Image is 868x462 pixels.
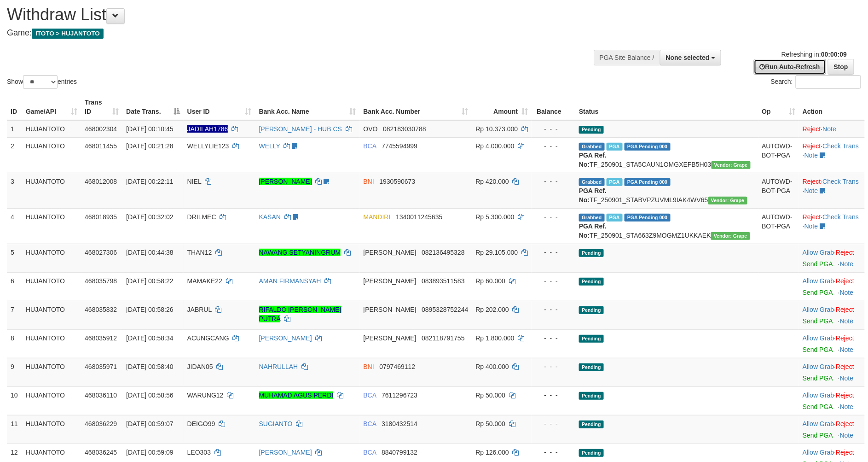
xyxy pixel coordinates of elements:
[840,289,854,296] a: Note
[666,54,710,61] span: None selected
[758,173,799,208] td: AUTOWD-BOT-PGA
[758,208,799,244] td: AUTOWD-BOT-PGA
[7,208,22,244] td: 4
[126,363,173,370] span: [DATE] 00:58:40
[85,178,117,185] span: 468012008
[7,272,22,301] td: 6
[803,432,833,439] a: Send PGA
[476,249,518,256] span: Rp 29.105.000
[836,392,855,399] a: Reject
[476,178,509,185] span: Rp 420.000
[594,50,660,65] div: PGA Site Balance /
[360,94,472,120] th: Bank Acc. Number: activate to sort column ascending
[535,448,572,457] div: - - -
[476,449,509,456] span: Rp 126.000
[187,392,224,399] span: WARUNG12
[625,214,671,222] span: PGA Pending
[803,178,821,185] a: Reject
[22,415,81,444] td: HUJANTOTO
[364,213,391,221] span: MANDIRI
[22,386,81,415] td: HUJANTOTO
[476,142,515,150] span: Rp 4.000.000
[126,277,173,285] span: [DATE] 00:58:22
[259,306,341,322] a: RIFALDO [PERSON_NAME] PUTRA
[803,449,834,456] a: Allow Grab
[126,420,173,427] span: [DATE] 00:59:07
[823,178,859,185] a: Check Trans
[85,334,117,342] span: 468035912
[799,208,865,244] td: · ·
[535,362,572,371] div: - - -
[579,335,604,343] span: Pending
[22,94,81,120] th: Game/API: activate to sort column ascending
[803,346,833,353] a: Send PGA
[259,420,293,427] a: SUGIANTO
[840,346,854,353] a: Note
[22,120,81,138] td: HUJANTOTO
[711,232,750,240] span: Vendor URL: https://settle31.1velocity.biz
[836,449,855,456] a: Reject
[122,94,184,120] th: Date Trans.: activate to sort column descending
[535,305,572,314] div: - - -
[476,363,509,370] span: Rp 400.000
[823,213,859,221] a: Check Trans
[796,75,861,89] input: Search:
[535,419,572,428] div: - - -
[259,392,334,399] a: MUHAMAD AGUS PERDI
[476,213,515,221] span: Rp 5.300.000
[781,51,847,58] span: Refreshing in:
[476,306,509,313] span: Rp 202.000
[259,363,298,370] a: NAHRULLAH
[579,214,605,222] span: Grabbed
[803,420,836,427] span: ·
[712,161,751,169] span: Vendor URL: https://settle31.1velocity.biz
[579,306,604,314] span: Pending
[803,289,833,296] a: Send PGA
[823,142,859,150] a: Check Trans
[7,29,569,38] h4: Game:
[660,50,721,65] button: None selected
[579,126,604,134] span: Pending
[184,94,255,120] th: User ID: activate to sort column ascending
[7,358,22,386] td: 9
[364,142,376,150] span: BCA
[803,392,836,399] span: ·
[259,142,280,150] a: WELLY
[126,178,173,185] span: [DATE] 00:22:11
[840,374,854,382] a: Note
[804,222,818,230] a: Note
[799,415,865,444] td: ·
[803,142,821,150] a: Reject
[823,125,837,133] a: Note
[22,301,81,329] td: HUJANTOTO
[625,143,671,151] span: PGA Pending
[22,173,81,208] td: HUJANTOTO
[126,392,173,399] span: [DATE] 00:58:56
[7,94,22,120] th: ID
[803,213,821,221] a: Reject
[85,249,117,256] span: 468027306
[799,173,865,208] td: · ·
[383,125,426,133] span: Copy 082183030788 to clipboard
[840,317,854,325] a: Note
[799,120,865,138] td: ·
[7,244,22,272] td: 5
[85,449,117,456] span: 468036245
[476,125,518,133] span: Rp 10.373.000
[32,29,104,39] span: ITOTO > HUJANTOTO
[476,420,506,427] span: Rp 50.000
[535,124,572,134] div: - - -
[7,301,22,329] td: 7
[259,178,312,185] a: [PERSON_NAME]
[85,420,117,427] span: 468036229
[126,213,173,221] span: [DATE] 00:32:02
[364,420,376,427] span: BCA
[259,125,342,133] a: [PERSON_NAME] - HUB CS
[126,249,173,256] span: [DATE] 00:44:38
[836,249,855,256] a: Reject
[126,449,173,456] span: [DATE] 00:59:09
[472,94,532,120] th: Amount: activate to sort column ascending
[758,94,799,120] th: Op: activate to sort column ascending
[7,415,22,444] td: 11
[607,214,623,222] span: Marked by aeozaky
